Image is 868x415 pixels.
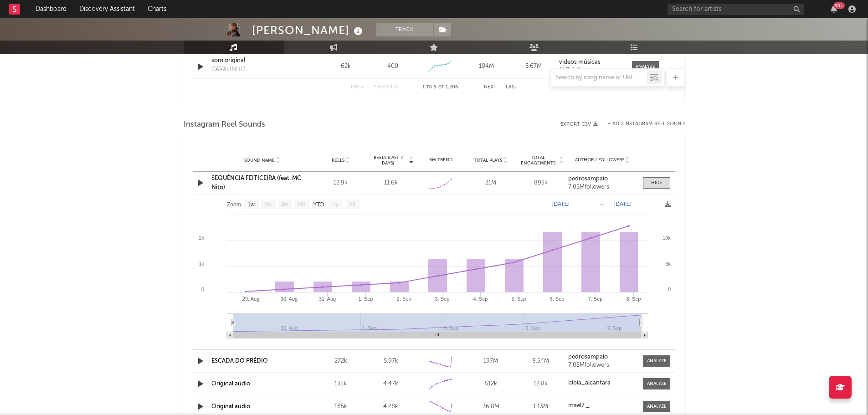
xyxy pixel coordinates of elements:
[665,261,671,266] text: 5k
[506,85,518,90] button: Last
[831,5,837,13] button: 99+
[184,119,265,130] span: Instagram Reel Sounds
[468,379,514,389] div: 512k
[199,261,204,266] text: 1k
[518,179,564,188] div: 893k
[318,357,364,366] div: 272k
[518,155,558,166] span: Total Engagements
[626,296,641,302] text: 8. Sep
[568,362,637,369] div: 7.05M followers
[607,122,685,127] button: + Add Instagram Reel Sound
[568,403,637,409] a: mael7._
[358,296,373,302] text: 1. Sep
[211,65,246,74] div: CAVALINHO
[568,354,608,360] strong: pedrosampaio
[468,357,514,366] div: 197M
[550,296,564,302] text: 6. Sep
[465,62,508,71] div: 194M
[559,59,601,65] strong: videos músicas
[252,23,365,38] div: [PERSON_NAME]
[473,296,488,302] text: 4. Sep
[426,85,432,89] span: to
[332,201,338,208] text: 1y
[318,179,364,188] div: 12.9k
[568,354,637,360] a: pedrosampaio
[663,235,671,241] text: 10k
[264,201,272,208] text: 1m
[349,201,354,208] text: All
[614,201,632,207] text: [DATE]
[833,2,845,9] div: 99 +
[325,62,367,71] div: 62k
[368,155,408,166] span: Reels (last 7 days)
[318,379,364,389] div: 135k
[332,158,344,163] span: Reels
[468,179,514,188] div: 21M
[468,402,514,411] div: 36.8M
[484,85,497,90] button: Next
[438,85,444,89] span: of
[518,402,564,411] div: 1.13M
[512,62,555,71] div: 5.67M
[244,158,275,163] span: Sound Name
[351,85,364,90] button: First
[599,201,605,207] text: →
[376,23,433,36] button: Track
[211,381,250,387] a: Original audio
[435,296,449,302] text: 3. Sep
[474,158,502,163] span: Total Plays
[668,287,670,292] text: 0
[298,201,305,208] text: 6m
[568,176,637,182] a: pedrosampaio
[560,122,598,127] button: Export CSV
[575,157,624,163] span: Author / Followers
[242,296,259,302] text: 29. Aug
[211,358,268,364] a: ESCADA DO PRÉDIO
[559,67,622,74] div: 11.3k followers
[568,184,637,190] div: 7.05M followers
[418,157,464,164] div: 6M Trend
[211,404,250,410] a: Original audio
[518,357,564,366] div: 8.54M
[368,357,414,366] div: 5.97k
[211,175,301,190] a: SEQUÊNCIA FEITICEIRA (feat. MC Nito)
[281,201,288,208] text: 3m
[551,74,647,82] input: Search by song name or URL
[511,296,526,302] text: 5. Sep
[211,56,307,65] a: som original
[387,62,398,71] div: 400
[313,201,324,208] text: YTD
[396,296,411,302] text: 2. Sep
[568,380,637,386] a: bibia_alcantara
[318,402,364,411] div: 185k
[199,235,204,241] text: 2k
[598,122,685,127] div: + Add Instagram Reel Sound
[668,4,804,15] input: Search for artists
[280,296,297,302] text: 30. Aug
[227,201,241,208] text: Zoom
[368,179,414,188] div: 11.6k
[368,379,414,389] div: 4.47k
[568,380,611,386] strong: bibia_alcantara
[568,176,608,182] strong: pedrosampaio
[201,287,204,292] text: 0
[368,402,414,411] div: 4.28k
[416,82,466,93] div: 1 5 1.206
[518,379,564,389] div: 12.8k
[318,296,335,302] text: 31. Aug
[588,296,602,302] text: 7. Sep
[552,201,570,207] text: [DATE]
[559,59,622,66] a: videos músicas
[247,201,255,208] text: 1w
[568,403,590,409] strong: mael7._
[373,85,397,90] button: Previous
